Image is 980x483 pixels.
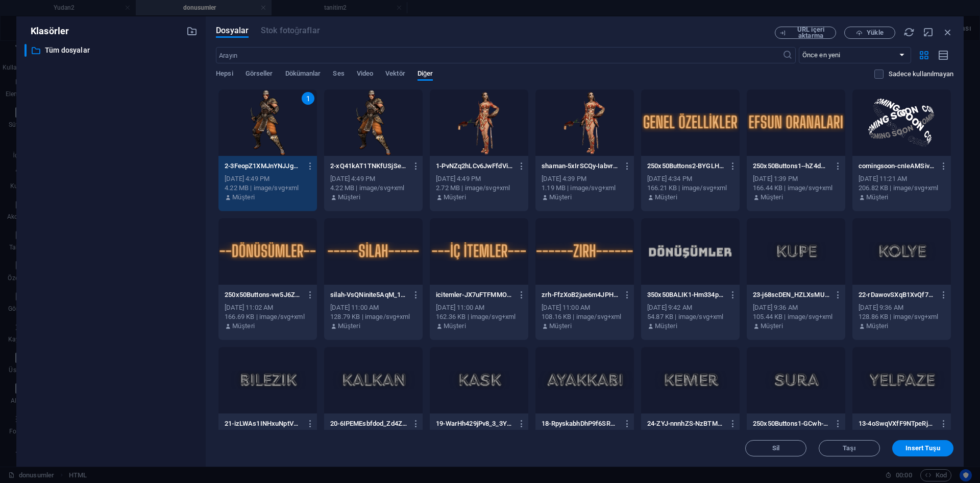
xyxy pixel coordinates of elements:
p: 23-j68scDEN_HZLXsMUQh8y6A.svg [753,290,829,300]
p: Müşteri [866,193,888,202]
div: 4.22 MB | image/svg+xml [225,183,311,193]
button: Taşı [819,440,880,456]
p: 350x50BALIK1-Hm334pTN1r0TzdoMaqL8_A.svg [647,290,724,300]
p: Müşteri [866,321,888,331]
p: 21-izLWAs1INHxuNptVsnA_Ew.svg [225,419,301,428]
p: Müşteri [549,321,571,331]
div: [DATE] 9:36 AM [753,303,839,312]
i: Yeni klasör oluştur [186,26,198,37]
div: 128.79 KB | image/svg+xml [330,312,416,321]
div: 166.21 KB | image/svg+xml [647,183,733,193]
div: [DATE] 4:34 PM [647,174,733,183]
div: [DATE] 11:00 AM [542,303,628,312]
span: URL içeri aktarma [790,27,831,39]
p: 18-RpyskabhDhP9f6SRDw8o2w.svg [542,419,618,428]
div: 162.36 KB | image/svg+xml [436,312,522,321]
div: 105.44 KB | image/svg+xml [753,312,839,321]
div: 108.16 KB | image/svg+xml [542,312,628,321]
div: [DATE] 9:36 AM [859,303,945,312]
p: shaman-5xIrSCQy-IabvrrKNuDP0g.svg [542,162,618,171]
div: [DATE] 4:49 PM [436,174,522,183]
span: Bu dosya türü bu element tarafından desteklenmiyor [261,25,320,37]
p: Müşteri [232,193,254,202]
p: 250x50Buttons1--hZ4dGrNhZzUx9ixWuuT6w.svg [753,162,829,171]
p: Müşteri [549,193,571,202]
p: Müşteri [338,321,360,331]
p: Klasörler [24,25,69,38]
p: Müşteri [761,321,782,331]
span: Görseller [246,67,273,82]
p: Sadece web sitesinde kullanılmayan dosyaları görüntüleyin. Bu oturum sırasında eklenen dosyalar h... [889,70,953,79]
span: Diğer [418,67,433,82]
p: Müşteri [338,193,360,202]
span: Ses [333,67,344,82]
p: 19-WarHh429jPv8_3_3YG_7oQ.svg [436,419,512,428]
p: 250x50Buttons2-BYGLHVrcWh8JJrgZSoIsrw.svg [647,162,724,171]
p: 2-xQ41kAT1TNKfUSjSemV-eA.svg [330,162,407,171]
span: Insert Tuşu [905,445,940,451]
p: 250x50Buttons-vw5J6Z9NPJDnk4uuium-Iw.svg [225,290,301,300]
button: Insert Tuşu [892,440,953,456]
p: Müşteri [232,321,254,331]
span: Taşı [843,445,856,451]
input: Arayın [216,47,782,63]
i: Küçült [923,27,934,38]
span: Vektör [385,67,405,82]
div: 166.44 KB | image/svg+xml [753,183,839,193]
div: [DATE] 11:00 AM [330,303,416,312]
div: [DATE] 9:42 AM [647,303,733,312]
p: 24-ZYJ-nnnhZS-NzBTMFtSwSg.svg [647,419,724,428]
i: Yeniden Yükle [903,27,915,38]
p: silah-VsQNinite5AqM_10XEeiKQ.svg [330,290,407,300]
button: URL içeri aktarma [775,27,836,39]
div: 4.22 MB | image/svg+xml [330,183,416,193]
button: Sil [745,440,806,456]
p: 20-6IPEMEsbfdod_Zd4ZV9lOA.svg [330,419,407,428]
p: Müşteri [655,193,677,202]
p: Tüm dosyalar [45,44,179,56]
div: 2.72 MB | image/svg+xml [436,183,522,193]
span: Hepsi [216,67,233,82]
span: Dökümanlar [285,67,321,82]
div: 206.82 KB | image/svg+xml [859,183,945,193]
div: [DATE] 1:39 PM [753,174,839,183]
div: 128.86 KB | image/svg+xml [859,312,945,321]
p: Müşteri [444,193,465,202]
p: Müşteri [655,321,677,331]
div: [DATE] 11:00 AM [436,303,522,312]
i: Kapat [942,27,953,38]
p: 2-3FeopZ1XMJnYNJJgLxD-gQ.svg [225,162,301,171]
p: 1-PvNZq2hLCv6JwFfdViivhw.svg [436,162,512,171]
p: 250x50Buttons1-GCwh-5zgmJs1kasWxaT7ZA.svg [753,419,829,428]
button: Yükle [844,27,895,39]
p: 22-rDawovSXqB1XvQf7O5fltg.svg [859,290,935,300]
div: [DATE] 11:02 AM [225,303,311,312]
div: [DATE] 4:49 PM [225,174,311,183]
span: Sil [772,445,779,451]
span: Yükle [867,30,883,36]
div: 54.87 KB | image/svg+xml [647,312,733,321]
div: [DATE] 4:49 PM [330,174,416,183]
p: icitemler-JX7uFTFMMO6oPijPmF6WSg.svg [436,290,512,300]
div: ​ [24,44,27,57]
div: [DATE] 4:39 PM [542,174,628,183]
div: 1 [302,92,314,105]
div: 166.69 KB | image/svg+xml [225,312,311,321]
div: [DATE] 11:21 AM [859,174,945,183]
span: Video [357,67,373,82]
p: 13-4oSwqVXfF9NTpeRj_OXVPw.svg [859,419,935,428]
span: Dosyalar [216,25,249,37]
p: comingsoon-cnIeAMSivzNQi07C3_yivQ.svg [859,162,935,171]
div: 1.19 MB | image/svg+xml [542,183,628,193]
p: zrh-FfzXoB2jue6m4JPHTB6Fmg.svg [542,290,618,300]
p: Müşteri [761,193,782,202]
p: Müşteri [444,321,465,331]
